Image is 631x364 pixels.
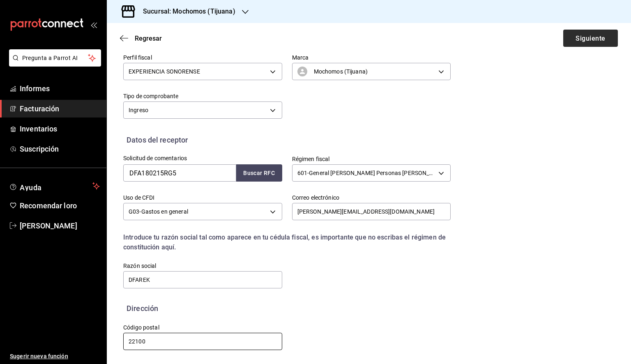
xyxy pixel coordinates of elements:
[576,34,605,42] font: Siguiente
[563,30,618,47] button: Siguiente
[6,60,101,68] a: Pregunta a Parrot AI
[307,170,309,176] font: -
[20,183,42,192] font: Ayuda
[292,194,339,201] font: Correo electrónico
[123,54,152,61] font: Perfil fiscal
[309,170,447,176] font: General [PERSON_NAME] Personas [PERSON_NAME]
[127,304,158,313] font: Dirección
[292,156,330,162] font: Régimen fiscal
[243,170,275,177] font: Buscar RFC
[20,201,77,210] font: Recomendar loro
[123,194,154,201] font: Uso de CFDI
[20,124,57,133] font: Inventarios
[292,54,309,61] font: Marca
[123,155,187,161] font: Solicitud de comentarios
[123,333,282,350] input: Obligatorio
[127,136,188,144] font: Datos del receptor
[123,263,157,269] font: Razón social
[22,55,78,61] font: Pregunta a Parrot AI
[10,353,68,359] font: Sugerir nueva función
[297,170,307,176] font: 601
[9,49,101,67] button: Pregunta a Parrot AI
[143,7,235,15] font: Sucursal: Mochomos (Tijuana)
[129,107,148,113] font: Ingreso
[20,145,59,153] font: Suscripción
[139,208,141,215] font: -
[20,221,77,230] font: [PERSON_NAME]
[120,35,162,42] button: Regresar
[314,68,368,75] font: Mochomos (Tijuana)
[123,93,179,99] font: Tipo de comprobante
[123,233,446,251] font: Introduce tu razón social tal como aparece en tu cédula fiscal, es importante que no escribas el ...
[135,35,162,42] font: Regresar
[123,324,159,331] font: Código postal
[90,21,97,28] button: abrir_cajón_menú
[236,164,282,182] button: Buscar RFC
[20,84,50,93] font: Informes
[141,208,188,215] font: Gastos en general
[129,208,139,215] font: G03
[129,68,200,75] font: EXPERIENCIA SONORENSE
[20,104,59,113] font: Facturación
